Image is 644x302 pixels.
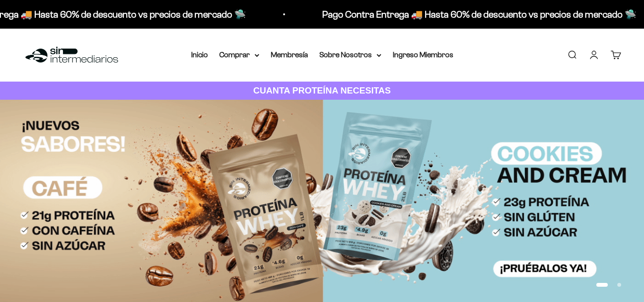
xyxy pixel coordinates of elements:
p: Pago Contra Entrega 🚚 Hasta 60% de descuento vs precios de mercado 🛸 [318,7,633,22]
a: Membresía [271,51,308,59]
summary: Comprar [219,49,259,61]
summary: Sobre Nosotros [319,49,381,61]
a: Ingreso Miembros [393,51,453,59]
a: Inicio [191,51,208,59]
strong: CUANTA PROTEÍNA NECESITAS [253,85,391,95]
